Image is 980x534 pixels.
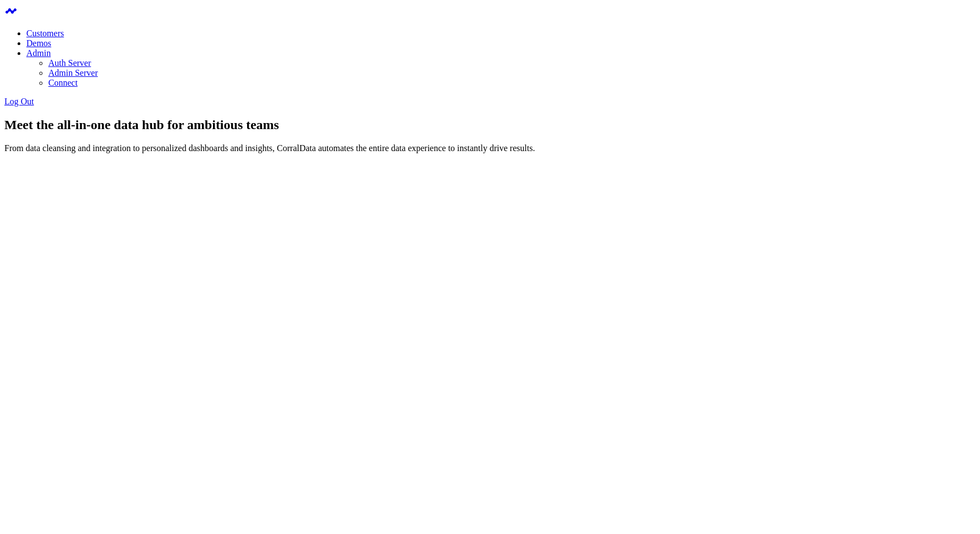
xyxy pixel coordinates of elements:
[4,118,976,132] h1: Meet the all-in-one data hub for ambitious teams
[26,29,64,38] a: Customers
[48,68,98,77] a: Admin Server
[4,143,976,153] p: From data cleansing and integration to personalized dashboards and insights, CorralData automates...
[48,78,77,87] a: Connect
[26,38,51,48] a: Demos
[26,48,51,58] a: Admin
[4,97,34,106] a: Log Out
[48,58,91,68] a: Auth Server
